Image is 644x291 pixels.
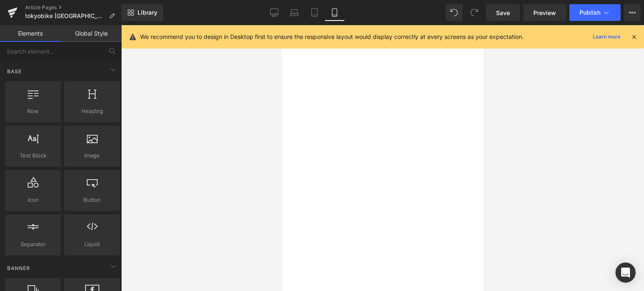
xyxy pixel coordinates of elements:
[67,196,117,204] span: Button
[624,4,641,21] button: More
[6,67,23,75] span: Base
[284,4,304,21] a: Laptop
[615,263,636,283] div: Open Intercom Messenger
[8,196,58,204] span: Icon
[61,25,122,42] a: Global Style
[466,4,483,21] button: Redo
[8,151,58,160] span: Text Block
[138,9,157,16] span: Library
[6,264,31,272] span: Banner
[67,151,117,160] span: Image
[589,32,624,42] a: Learn more
[533,8,556,17] span: Preview
[122,4,163,21] a: New Library
[579,9,600,16] span: Publish
[569,4,621,21] button: Publish
[304,4,325,21] a: Tablet
[264,4,284,21] a: Desktop
[8,240,58,249] span: Separator
[140,32,524,41] p: We recommend you to design in Desktop first to ensure the responsive layout would display correct...
[67,107,117,116] span: Heading
[25,4,122,11] a: Article Pages
[523,4,566,21] a: Preview
[325,4,345,21] a: Mobile
[496,8,510,17] span: Save
[8,107,58,116] span: Row
[67,240,117,249] span: Liquid
[25,13,106,19] span: tokyobike [GEOGRAPHIC_DATA]
[446,4,462,21] button: Undo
